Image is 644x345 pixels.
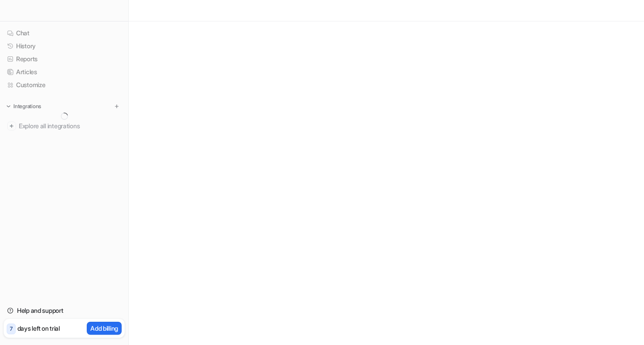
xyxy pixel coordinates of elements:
[4,120,125,132] a: Explore all integrations
[4,304,125,317] a: Help and support
[4,53,125,65] a: Reports
[90,324,118,333] p: Add billing
[114,103,120,109] img: menu_add.svg
[4,79,125,91] a: Customize
[4,102,44,111] button: Integrations
[4,66,125,78] a: Articles
[5,103,12,109] img: expand menu
[19,119,121,133] span: Explore all integrations
[10,325,13,333] p: 7
[7,122,16,130] img: explore all integrations
[17,324,60,333] p: days left on trial
[4,40,125,52] a: History
[87,322,122,335] button: Add billing
[4,27,125,39] a: Chat
[13,103,41,110] p: Integrations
